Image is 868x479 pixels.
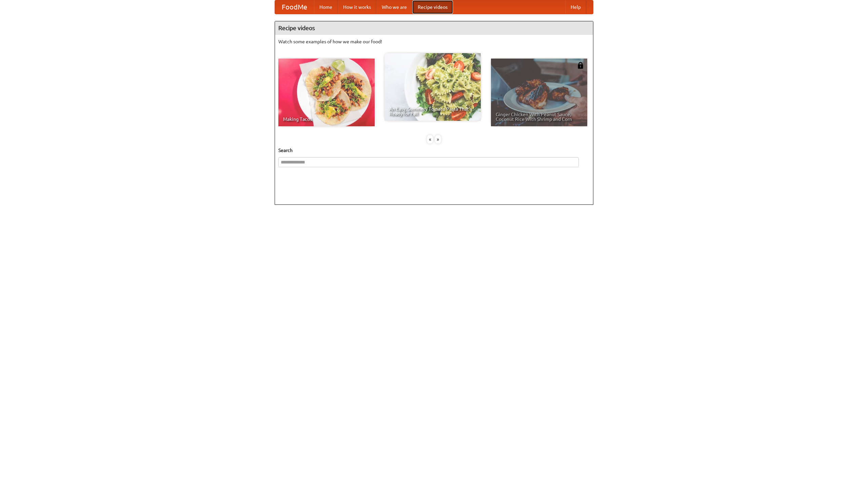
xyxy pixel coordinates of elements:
h5: Search [278,147,590,154]
span: An Easy, Summery Tomato Pasta That's Ready for Fall [389,107,476,116]
a: An Easy, Summery Tomato Pasta That's Ready for Fall [384,53,481,121]
a: How it works [338,0,376,14]
a: Making Tacos [278,59,375,126]
a: FoodMe [275,0,314,14]
span: Making Tacos [283,117,370,122]
img: 483408.png [577,62,584,69]
a: Help [565,0,586,14]
div: « [427,135,433,144]
p: Watch some examples of how we make our food! [278,38,590,45]
a: Home [314,0,338,14]
a: Recipe videos [412,0,453,14]
div: » [435,135,441,144]
h4: Recipe videos [275,21,593,35]
a: Who we are [376,0,412,14]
